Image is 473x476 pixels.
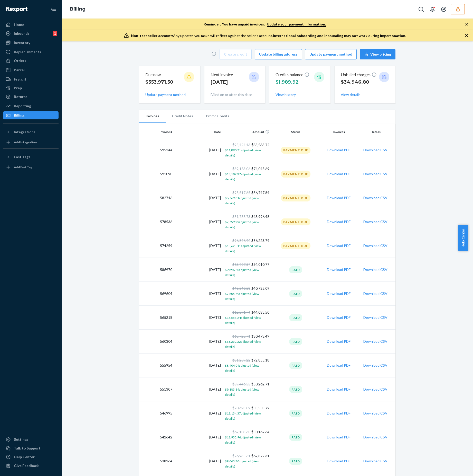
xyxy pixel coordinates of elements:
td: 551307 [139,377,174,401]
th: Amount [223,126,271,138]
button: Download CSV [363,219,387,224]
p: [DATE] [211,79,233,85]
button: $11,935.96adjusted (view details) [225,435,269,445]
a: Help Center [3,453,59,461]
button: Download CSV [363,315,387,320]
button: Give Feedback [3,462,59,470]
button: $7,805.49adjusted (view details) [225,291,269,301]
div: Paid [289,314,302,321]
div: Paid [289,362,302,369]
button: Update payment method [305,49,357,59]
li: Invoices [139,110,166,123]
button: $8,404.04adjusted (view details) [225,363,269,373]
button: Integrations [3,128,59,136]
span: $8,769.81 adjusted (view details) [225,196,259,205]
button: Download PDF [327,411,351,416]
button: $9,063.30adjusted (view details) [225,459,269,469]
span: $9,896.80 adjusted (view details) [225,268,259,277]
button: Download CSV [363,411,387,416]
li: Promo Credits [200,110,236,122]
span: $10,623.11 adjusted (view details) [225,244,261,253]
button: $12,134.37adjusted (view details) [225,411,269,421]
div: Payment Due [281,195,310,201]
span: $33,252.22 adjusted (view details) [225,340,261,349]
td: 546995 [139,401,174,425]
div: Prep [14,85,22,91]
button: Download PDF [327,387,351,392]
div: Freight [14,77,26,82]
span: $95,424.43 [232,143,250,147]
div: Payment Due [281,147,310,154]
p: Credits balance [276,72,309,78]
td: [DATE] [174,306,223,330]
button: Download CSV [363,171,387,177]
button: Download CSV [363,267,387,272]
button: Download PDF [327,435,351,440]
div: Billing [14,113,24,118]
button: Download PDF [327,267,351,272]
button: Create credit [220,49,252,59]
a: Orders [3,57,59,65]
button: Download CSV [363,195,387,200]
span: $15,107.37 adjusted (view details) [225,172,261,181]
div: Settings [14,437,29,442]
td: $43,996.48 [223,210,271,234]
a: Prep [3,84,59,92]
td: $83,533.72 [223,138,271,162]
div: Parcel [14,67,25,73]
span: $1,989.92 [276,79,299,85]
td: [DATE] [174,377,223,401]
button: $11,890.71adjusted (view details) [225,147,269,158]
p: Reminder: You have unpaid invoices. [204,22,326,27]
div: Give Feedback [14,463,39,468]
td: 569604 [139,282,174,306]
p: Next invoice [211,72,233,78]
span: $48,540.58 [232,286,250,290]
a: Inventory [3,39,59,47]
div: Payment Due [281,218,310,225]
td: 565218 [139,306,174,330]
img: Flexport logo [6,7,27,12]
a: Settings [3,435,59,444]
button: Download CSV [363,291,387,296]
div: Paid [289,434,302,441]
td: [DATE] [174,425,223,449]
td: 574259 [139,234,174,258]
div: Replenishments [14,49,41,55]
div: Inventory [14,40,30,45]
span: International onboarding and inbounding may not work during impersonation. [273,33,406,38]
div: Fast Tags [14,154,30,160]
button: Update payment method [145,92,186,97]
th: Invoices [320,126,358,138]
span: $62,591.74 [232,310,250,314]
div: Payment Due [281,242,310,249]
span: $12,134.37 adjusted (view details) [225,411,261,420]
button: $18,553.24adjusted (view details) [225,315,269,325]
button: Download CSV [363,147,387,153]
td: [DATE] [174,186,223,210]
div: Paid [289,290,302,297]
span: $76,935.61 [232,454,250,458]
button: Download PDF [327,315,351,320]
th: Details [358,126,395,138]
span: $7,805.49 adjusted (view details) [225,292,259,301]
div: Any updates you make will reflect against the seller's account. [131,33,406,38]
button: Download PDF [327,291,351,296]
button: Help Center [458,225,468,251]
td: [DATE] [174,282,223,306]
td: 586970 [139,258,174,282]
td: 538264 [139,449,174,473]
td: 595244 [139,138,174,162]
a: Billing [3,111,59,119]
th: Date [174,126,223,138]
td: 578536 [139,210,174,234]
span: $9,183.84 adjusted (view details) [225,387,259,396]
a: Returns [3,93,59,101]
span: $81,259.22 [232,358,250,362]
td: [DATE] [174,330,223,354]
div: Returns [14,94,27,99]
td: 560304 [139,330,174,354]
span: $11,935.96 adjusted (view details) [225,435,261,444]
button: Download PDF [327,195,351,200]
div: 1 [53,31,57,36]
